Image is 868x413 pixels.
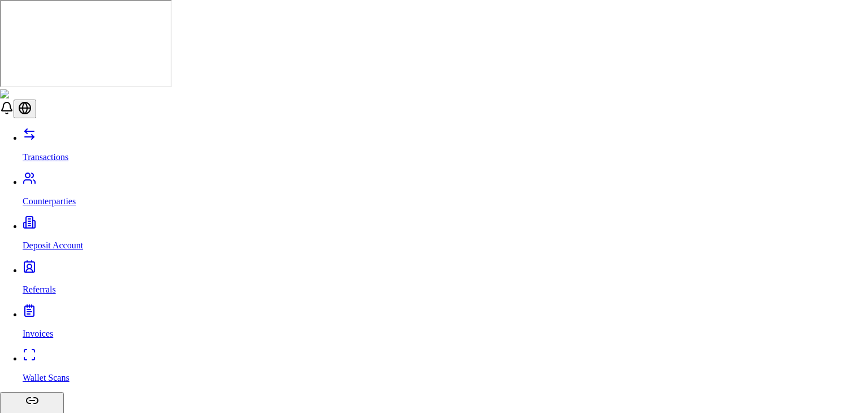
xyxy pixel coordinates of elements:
[23,152,868,162] p: Transactions
[23,373,868,383] p: Wallet Scans
[23,240,868,251] p: Deposit Account
[23,196,868,206] p: Counterparties
[23,285,868,295] p: Referrals
[23,329,868,339] p: Invoices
